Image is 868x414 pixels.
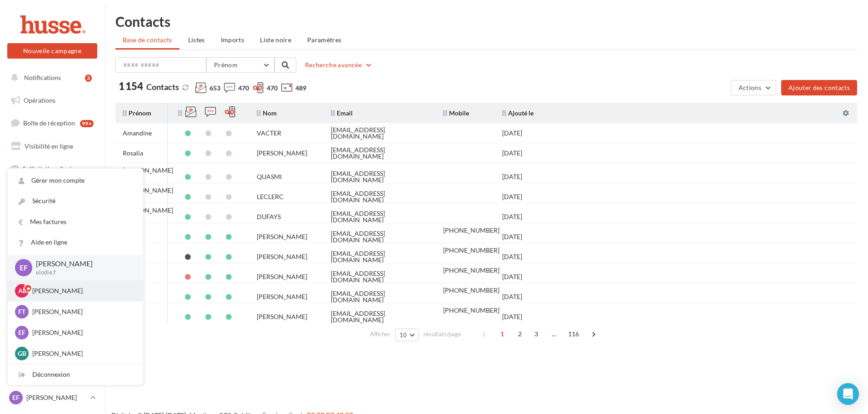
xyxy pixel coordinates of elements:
span: Paramètres [307,36,342,44]
span: Sollicitation d'avis [23,165,74,172]
a: Boîte de réception99+ [5,113,99,133]
span: Liste noire [260,36,291,44]
div: [PHONE_NUMBER] [443,227,499,234]
div: [EMAIL_ADDRESS][DOMAIN_NAME] [331,127,429,140]
div: [DATE] [502,234,522,240]
div: [DATE] [502,130,522,136]
span: FT [18,307,25,316]
span: Nom [257,109,277,117]
div: 3 [85,75,92,82]
a: Gérer mon compte [8,170,143,191]
a: Calendrier [5,272,99,291]
span: Contacts [146,82,179,92]
div: [PHONE_NUMBER] [443,267,499,274]
span: Listes [188,36,205,44]
span: ... [547,327,561,341]
div: [EMAIL_ADDRESS][DOMAIN_NAME] [331,170,429,183]
div: [PERSON_NAME] [257,234,307,240]
div: [EMAIL_ADDRESS][DOMAIN_NAME] [331,290,429,303]
span: 470 [267,84,278,93]
div: [PERSON_NAME] [257,314,307,320]
p: elodie.f [36,269,129,277]
div: [PERSON_NAME] [123,207,173,214]
div: Déconnexion [8,364,143,385]
div: [EMAIL_ADDRESS][DOMAIN_NAME] [331,190,429,203]
div: [EMAIL_ADDRESS][DOMAIN_NAME] [331,210,429,223]
div: [DATE] [502,254,522,260]
div: [PHONE_NUMBER] [443,307,499,314]
a: Sollicitation d'avis [5,160,99,179]
p: [PERSON_NAME] [26,393,87,402]
div: [DATE] [502,214,522,220]
button: Ajouter des contacts [781,80,857,95]
a: Opérations [5,91,99,110]
span: 1 [495,327,509,341]
div: [EMAIL_ADDRESS][DOMAIN_NAME] [331,250,429,263]
button: Actions [731,80,776,95]
div: [DATE] [502,314,522,320]
span: Email [331,109,353,117]
span: GB [18,349,26,358]
span: Mobile [443,109,469,117]
span: Afficher [370,330,390,339]
div: QUASMI [257,174,282,180]
span: 3 [529,327,544,341]
span: Notifications [24,74,61,81]
div: [PERSON_NAME] [257,150,307,156]
div: [EMAIL_ADDRESS][DOMAIN_NAME] [331,270,429,283]
a: Aide en ligne [8,232,143,253]
button: Nouvelle campagne [7,43,97,59]
a: Médiathèque [5,249,99,269]
span: Opérations [24,96,55,104]
span: 10 [399,331,407,339]
a: Mes factures [8,212,143,232]
button: Notifications 3 [5,68,95,87]
a: Visibilité en ligne [5,137,99,156]
span: résultats/page [424,330,461,339]
div: [PERSON_NAME] [257,274,307,280]
p: [PERSON_NAME] [32,328,132,337]
div: [DATE] [502,150,522,156]
div: LECLERC [257,194,284,200]
a: Campagnes [5,205,99,224]
div: Amandine [123,130,152,136]
a: Contacts [5,227,99,246]
div: Rosalia [123,150,143,156]
span: Prénom [214,61,238,69]
p: [PERSON_NAME] [32,286,132,295]
div: DUFAYS [257,214,281,220]
div: VACTER [257,130,281,136]
div: [PERSON_NAME] [123,167,173,174]
span: 116 [564,327,583,341]
span: Prénom [123,109,151,117]
div: [DATE] [502,194,522,200]
h1: Contacts [115,15,857,28]
div: [EMAIL_ADDRESS][DOMAIN_NAME] [331,310,429,323]
div: [PHONE_NUMBER] [443,287,499,294]
span: EF [20,262,28,273]
div: [PERSON_NAME] [257,254,307,260]
button: Prénom [206,57,274,73]
a: SMS unitaire [5,182,99,201]
span: EF [12,393,20,402]
div: [PERSON_NAME] [257,294,307,300]
div: [DATE] [502,294,522,300]
span: 489 [295,84,306,93]
div: [EMAIL_ADDRESS][DOMAIN_NAME] [331,147,429,160]
span: 2 [513,327,527,341]
a: Sécurité [8,191,143,211]
span: Visibilité en ligne [25,142,73,150]
p: [PERSON_NAME] [32,349,132,358]
button: Recherche avancée [301,60,376,70]
span: Imports [221,36,244,44]
div: [EMAIL_ADDRESS][DOMAIN_NAME] [331,230,429,243]
span: EF [18,328,25,337]
span: Ajouté le [502,109,534,117]
button: 10 [395,329,419,341]
span: Boîte de réception [23,119,75,127]
div: [DATE] [502,274,522,280]
div: [PERSON_NAME] [123,187,173,194]
span: AL [18,286,26,295]
span: Actions [738,84,761,91]
div: [DATE] [502,174,522,180]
